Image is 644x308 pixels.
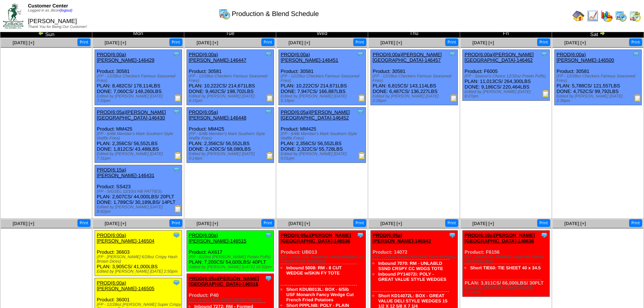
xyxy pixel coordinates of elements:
[557,94,641,103] div: Edited by [PERSON_NAME] [DATE] 2:36pm
[537,38,550,46] button: Print
[28,18,77,25] span: [PERSON_NAME]
[28,25,87,29] span: Thank You for Being Our Customer!
[472,221,494,226] a: [DATE] [+]
[13,221,34,226] span: [DATE] [+]
[373,232,431,244] a: PROD(6:05a)[PERSON_NAME]-146542
[105,40,126,45] a: [DATE] [+]
[95,108,182,163] div: Product: MM425 PLAN: 2,356CS / 56,552LBS DONE: 1,812CS / 43,488LBS
[286,265,342,276] a: Inbound 5008: RM - 8 CUT WEDGE w/SKIN FY TOTE
[281,232,351,244] a: PROD(6:05a)[PERSON_NAME][GEOGRAPHIC_DATA]-146536
[378,261,443,271] a: Inbound 7070: RM - UNLABLD SSND CRSPY CC WDGS TOTE
[3,3,23,28] img: ZoRoCo_Logo(Green%26Foil)%20jpg.webp
[632,51,640,58] img: Tooltip
[265,275,272,282] img: Tooltip
[13,40,34,45] a: [DATE] [+]
[97,152,182,161] div: Edited by [PERSON_NAME] [DATE] 7:31pm
[587,10,599,22] img: line_graph.gif
[95,50,182,105] div: Product: 30581 PLAN: 8,482CS / 178,114LBS DONE: 7,060CS / 148,260LBS
[358,94,366,102] img: Production Report
[266,94,274,102] img: Production Report
[197,40,218,45] a: [DATE] [+]
[60,9,73,13] a: (logout)
[97,280,154,291] a: PROD(6:00a)[PERSON_NAME]-146505
[541,51,548,58] img: Tooltip
[373,255,458,259] div: (FP- 12/2LB Great Value Deli Style Wedges)
[97,232,154,244] a: PROD(6:00a)[PERSON_NAME]-146504
[105,221,126,226] a: [DATE] [+]
[265,51,272,58] img: Tooltip
[288,40,310,45] span: [DATE] [+]
[219,8,230,20] img: calendarprod.gif
[373,94,458,103] div: Edited by [PERSON_NAME] [DATE] 2:26pm
[450,94,458,102] img: Production Report
[380,40,402,45] a: [DATE] [+]
[537,219,550,227] button: Print
[472,40,494,45] a: [DATE] [+]
[281,255,366,264] div: (FP - 6/5lb USF Monarch Fancy Wedge Cut French Fried Potatoes)
[189,94,274,103] div: Edited by [PERSON_NAME] [DATE] 9:15pm
[281,94,366,103] div: Edited by [PERSON_NAME] [DATE] 5:19pm
[378,272,446,282] a: Inbound PY14072i: POLY - GREAT VALUE STYLE WEDGES
[288,221,310,226] a: [DATE] [+]
[173,231,180,239] img: Tooltip
[380,221,402,226] a: [DATE] [+]
[265,108,272,116] img: Tooltip
[174,94,182,102] img: Production Report
[465,52,534,63] a: PROD(6:00a)[PERSON_NAME][GEOGRAPHIC_DATA]-146462
[463,50,550,101] div: Product: F6005 PLAN: 11,013CS / 264,300LBS DONE: 9,186CS / 220,464LBS
[615,10,627,22] img: calendarprod.gif
[573,10,584,22] img: home.gif
[169,38,182,46] button: Print
[281,152,366,161] div: Edited by [PERSON_NAME] [DATE] 6:01pm
[266,152,274,159] img: Production Report
[557,52,614,63] a: PROD(6:00a)[PERSON_NAME]-146500
[189,152,274,161] div: Edited by [PERSON_NAME] [DATE] 9:14pm
[189,255,274,259] div: (FP - 6/20oz [PERSON_NAME] Potato Puffs)
[557,74,641,83] div: (FP - 12/28oz Checkers Famous Seasoned Fries)
[465,74,549,78] div: (FP - Season's Choice 12/32oz Potato Puffs)
[281,52,338,63] a: PROD(6:00a)[PERSON_NAME]-146451
[77,219,90,227] button: Print
[564,40,586,45] a: [DATE] [+]
[541,231,548,239] img: Tooltip
[357,51,364,58] img: Tooltip
[197,221,218,226] span: [DATE] [+]
[281,109,350,121] a: PROD(6:05a)[PERSON_NAME][GEOGRAPHIC_DATA]-146452
[281,132,366,141] div: (FP - 6/4lb Member's Mark Southern Style Waffle Fries)
[358,152,366,159] img: Production Report
[77,38,90,46] button: Print
[465,255,549,264] div: (FP - [PERSON_NAME] Crispy HB Patties 12/10ct/22.5oz)
[629,38,642,46] button: Print
[97,269,182,274] div: Edited by [PERSON_NAME] [DATE] 2:50pm
[97,52,154,63] a: PROD(6:00a)[PERSON_NAME]-146429
[187,50,274,105] div: Product: 30581 PLAN: 10,222CS / 214,671LBS DONE: 9,462CS / 198,702LBS
[261,219,274,227] button: Print
[634,94,641,102] img: Production Report
[189,232,246,244] a: PROD(6:00a)[PERSON_NAME]-146515
[449,51,456,58] img: Tooltip
[542,90,549,97] img: Production Report
[97,255,182,264] div: (FP - [PERSON_NAME] 6/28oz Crispy Hash Brown Dices)
[189,132,274,141] div: (FP - 6/4lb Member's Mark Southern Style Waffle Fries)
[95,231,182,276] div: Product: 36603 PLAN: 3,905CS / 41,000LBS
[371,50,458,105] div: Product: 30581 PLAN: 6,815CS / 143,114LBS DONE: 6,487CS / 136,227LBS
[173,166,180,173] img: Tooltip
[470,265,541,270] a: Short TIE60: TIE SHEET 40 x 34.5
[189,265,274,269] div: Edited by [PERSON_NAME] [DATE] 10:52pm
[174,205,182,212] img: Production Report
[357,108,364,116] img: Tooltip
[281,74,366,83] div: (FP - 12/28oz Checkers Famous Seasoned Fries)
[28,9,73,13] span: Logged in as Jlicon
[564,221,586,226] span: [DATE] [+]
[445,38,458,46] button: Print
[174,152,182,159] img: Production Report
[465,232,535,244] a: PROD(6:10a)[PERSON_NAME][GEOGRAPHIC_DATA]-146636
